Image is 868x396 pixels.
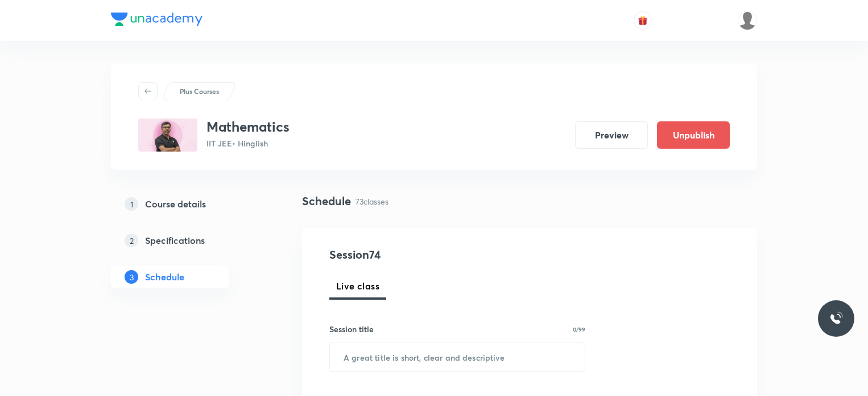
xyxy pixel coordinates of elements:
img: AA5BAE5C-C541-4218-AF50-D49D0BDA1FC6_plus.png [138,119,197,152]
a: Company Logo [111,13,202,29]
h5: Course details [145,197,206,211]
button: Unpublish [657,121,730,149]
p: 3 [125,270,138,284]
h3: Mathematics [206,119,290,135]
button: avatar [634,11,652,30]
img: avatar [638,15,648,26]
input: A great title is short, clear and descriptive [330,342,585,371]
h4: Schedule [302,193,351,210]
button: Preview [575,121,648,149]
h4: Session 74 [329,246,537,263]
a: 1Course details [111,193,266,215]
img: Dhirendra singh [738,11,757,30]
p: 2 [125,234,138,247]
a: 2Specifications [111,229,266,252]
p: Plus Courses [180,86,219,96]
h6: Session title [329,323,374,335]
img: Company Logo [111,13,202,26]
p: 1 [125,197,138,211]
p: IIT JEE • Hinglish [206,137,290,149]
p: 73 classes [356,195,388,207]
span: Live class [336,279,379,293]
h5: Schedule [145,270,184,284]
img: ttu [829,312,843,325]
p: 0/99 [573,326,585,332]
h5: Specifications [145,234,205,247]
